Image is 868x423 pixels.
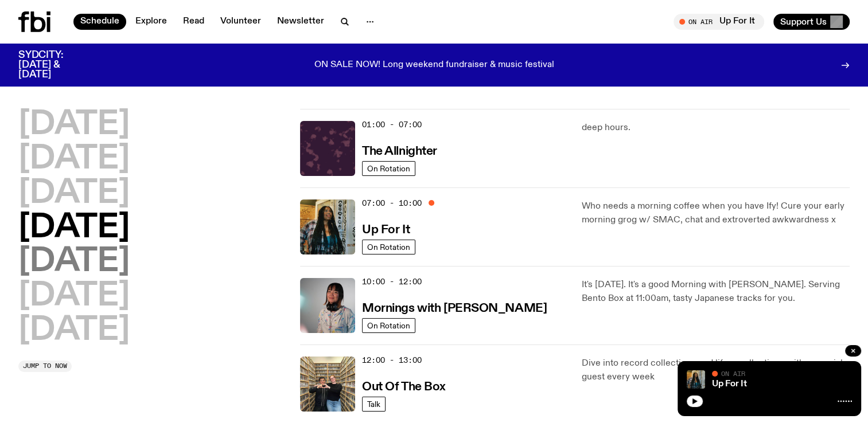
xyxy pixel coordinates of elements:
[362,119,422,130] span: 01:00 - 07:00
[362,303,547,315] h3: Mornings with [PERSON_NAME]
[362,224,410,236] h3: Up For It
[712,379,747,389] a: Up For It
[362,276,422,287] span: 10:00 - 12:00
[582,357,850,384] p: Dive into record collections and life recollections with a special guest every week
[362,198,422,209] span: 07:00 - 10:00
[300,278,355,333] img: Kana Frazer is smiling at the camera with her head tilted slightly to her left. She wears big bla...
[367,321,410,330] span: On Rotation
[362,355,422,366] span: 12:00 - 13:00
[176,14,211,30] a: Read
[270,14,331,30] a: Newsletter
[362,143,437,158] a: The Allnighter
[18,280,130,312] button: [DATE]
[362,240,415,254] a: On Rotation
[18,212,130,244] button: [DATE]
[18,109,130,141] button: [DATE]
[362,222,410,236] a: Up For It
[773,14,850,30] button: Support Us
[129,14,174,30] a: Explore
[300,357,355,412] img: Matt and Kate stand in the music library and make a heart shape with one hand each.
[687,370,705,389] img: Ify - a Brown Skin girl with black braided twists, looking up to the side with her tongue stickin...
[362,300,547,315] a: Mornings with [PERSON_NAME]
[362,161,415,176] a: On Rotation
[213,14,268,30] a: Volunteer
[300,199,355,254] img: Ify - a Brown Skin girl with black braided twists, looking up to the side with her tongue stickin...
[362,397,386,412] a: Talk
[18,315,130,347] button: [DATE]
[18,246,130,278] button: [DATE]
[582,199,850,227] p: Who needs a morning coffee when you have Ify! Cure your early morning grog w/ SMAC, chat and extr...
[367,242,410,251] span: On Rotation
[362,318,415,333] a: On Rotation
[582,278,850,305] p: It's [DATE]. It's a good Morning with [PERSON_NAME]. Serving Bento Box at 11:00am, tasty Japanese...
[721,370,745,377] span: On Air
[367,164,410,173] span: On Rotation
[23,363,67,369] span: Jump to now
[18,178,130,210] button: [DATE]
[362,381,446,393] h3: Out Of The Box
[582,121,850,135] p: deep hours.
[674,14,764,30] button: On AirUp For It
[780,17,827,27] span: Support Us
[73,14,126,30] a: Schedule
[362,379,446,393] a: Out Of The Box
[18,143,130,175] button: [DATE]
[18,50,92,80] h3: SYDCITY: [DATE] & [DATE]
[367,399,380,408] span: Talk
[362,146,437,158] h3: The Allnighter
[314,60,554,70] p: ON SALE NOW! Long weekend fundraiser & music festival
[18,361,72,372] button: Jump to now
